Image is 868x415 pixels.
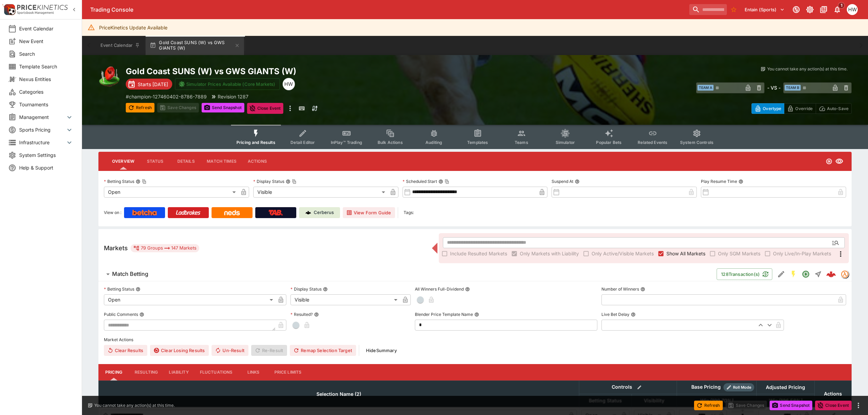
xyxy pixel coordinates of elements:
[129,364,163,380] button: Resulting
[269,210,283,215] img: TabNZ
[827,105,849,112] p: Auto-Save
[845,2,860,17] button: Harrison Walker
[98,66,120,88] img: australian_rules.png
[306,210,311,215] img: Cerberus
[415,311,473,317] p: Blender Price Template Name
[286,103,294,114] button: more
[474,312,479,317] button: Blender Price Template Name
[596,140,622,145] span: Popular Bets
[556,140,575,145] span: Simulator
[403,178,437,184] p: Scheduled Start
[104,286,134,292] p: Betting Status
[718,250,760,257] span: Only SGM Markets
[19,88,73,95] span: Categories
[465,287,470,292] button: All Winners Full-Dividend
[730,385,754,390] span: Roll Mode
[212,345,248,356] button: Un-Result
[362,345,401,356] button: HideSummary
[176,210,201,215] img: Ladbrokes
[404,207,414,218] label: Tags:
[592,250,654,257] span: Only Active/Visible Markets
[104,335,846,345] label: Market Actions
[253,187,388,198] div: Visible
[19,101,73,108] span: Tournaments
[824,267,838,281] a: 2cbc9e85-7155-4665-a2d5-1c89179872f5
[19,164,73,171] span: Help & Support
[17,11,54,14] img: Sportsbook Management
[269,364,307,380] button: Price Limits
[290,294,400,305] div: Visible
[314,312,319,317] button: Resulted?
[107,153,140,170] button: Overview
[146,36,244,55] button: Gold Coast SUNS (W) vs GWS GIANTS (W)
[194,364,238,380] button: Fluctuations
[817,3,830,16] button: Documentation
[751,103,852,114] div: Start From
[378,140,403,145] span: Bulk Actions
[242,153,273,170] button: Actions
[136,287,140,292] button: Betting Status
[812,268,824,280] button: Straight
[838,2,845,9] span: 1
[19,25,73,32] span: Event Calendar
[99,21,167,34] div: PriceKinetics Update Available
[467,140,488,145] span: Templates
[104,294,275,305] div: Open
[19,38,73,45] span: New Event
[831,3,843,16] button: Notifications
[520,250,579,257] span: Only Markets with Liability
[98,267,717,281] button: Match Betting
[635,383,644,392] button: Bulk edit
[756,380,814,394] th: Adjusted Pricing
[126,93,207,100] p: Copy To Clipboard
[425,140,442,145] span: Auditing
[251,345,287,356] span: Re-Result
[218,93,248,100] p: Revision 1287
[790,3,802,16] button: Connected to PK
[140,153,171,170] button: Status
[292,179,297,184] button: Copy To Clipboard
[738,179,743,184] button: Play Resume Time
[785,85,801,91] span: Team B
[104,345,147,356] button: Clear Results
[299,207,340,218] a: Cerberus
[826,269,836,279] img: logo-cerberus--red.svg
[575,179,580,184] button: Suspend At
[631,312,636,317] button: Live Bet Delay
[126,103,154,112] button: Refresh
[579,380,677,394] th: Controls
[94,402,175,409] p: You cannot take any action(s) at this time.
[19,50,73,57] span: Search
[286,179,290,184] button: Display StatusCopy To Clipboard
[415,286,464,292] p: All Winners Full-Dividend
[290,345,356,356] button: Remap Selection Target
[787,268,800,280] button: SGM Enabled
[438,179,443,184] button: Scheduled StartCopy To Clipboard
[238,364,269,380] button: Links
[104,244,128,252] h5: Markets
[98,364,129,380] button: Pricing
[175,78,280,90] button: Simulator Prices Available (Core Markets)
[701,178,737,184] p: Play Resume Time
[17,5,68,10] img: PriceKinetics
[19,151,73,159] span: System Settings
[283,78,295,90] div: Harry Walker
[138,81,168,88] p: Starts [DATE]
[837,250,845,258] svg: More
[841,270,849,278] div: tradingmodel
[201,153,242,170] button: Match Times
[450,250,507,257] span: Include Resulted Markets
[847,4,858,15] div: Harrison Walker
[2,3,16,16] img: PriceKinetics Logo
[816,103,852,114] button: Auto-Save
[19,113,65,121] span: Management
[638,140,667,145] span: Related Events
[253,178,284,184] p: Display Status
[90,6,687,13] div: Trading Console
[826,269,836,279] div: 2cbc9e85-7155-4665-a2d5-1c89179872f5
[854,401,863,410] button: more
[694,401,723,410] button: Refresh
[132,210,157,215] img: Betcha
[231,125,719,149] div: Event type filters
